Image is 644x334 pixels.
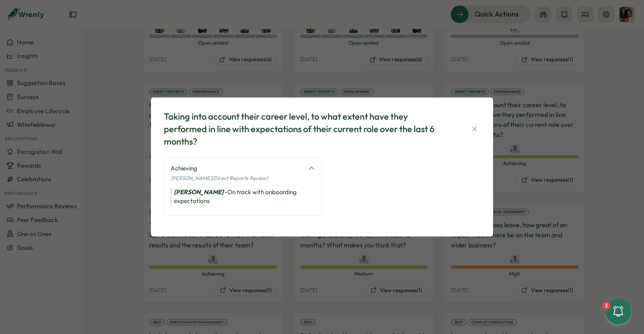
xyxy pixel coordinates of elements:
div: Taking into account their career level, to what extent have they performed in line with expectati... [164,110,450,147]
i: [PERSON_NAME] [174,188,223,196]
span: [PERSON_NAME] (Direct Reports Review) [171,175,268,181]
div: Achieving [171,164,303,173]
button: 3 [605,299,631,324]
div: 3 [602,302,610,310]
div: - On track with onboarding expectations [171,188,315,205]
